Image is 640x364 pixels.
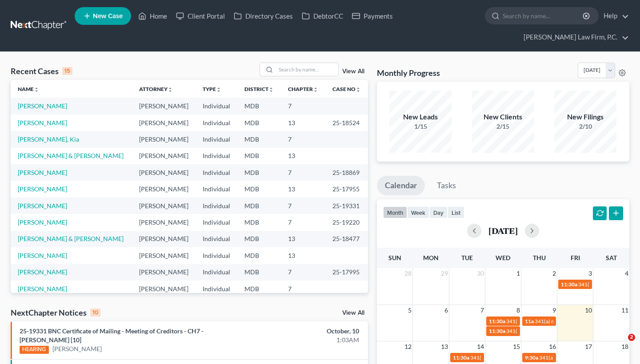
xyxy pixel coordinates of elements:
[281,98,325,114] td: 7
[325,115,368,131] td: 25-18524
[325,264,368,281] td: 25-17995
[429,206,448,218] button: day
[237,214,281,230] td: MDB
[237,247,281,264] td: MDB
[196,164,237,181] td: Individual
[429,176,464,195] a: Tasks
[571,254,580,261] span: Fri
[196,198,237,214] td: Individual
[20,327,204,344] a: 25-19331 BNC Certificate of Mailing - Meeting of Creditors - CH7 - [PERSON_NAME] [10]
[610,334,631,355] iframe: Intercom live chat
[281,148,325,164] td: 13
[496,254,510,261] span: Wed
[620,305,629,316] span: 11
[237,148,281,164] td: MDB
[237,198,281,214] td: MDB
[533,254,546,261] span: Thu
[18,285,67,293] a: [PERSON_NAME]
[453,354,469,361] span: 11:30a
[325,181,368,197] td: 25-17955
[332,86,361,92] a: Case Nounfold_more
[281,264,325,281] td: 7
[11,307,100,318] div: NextChapter Notices
[132,198,196,214] td: [PERSON_NAME]
[237,231,281,247] td: MDB
[552,268,557,279] span: 2
[554,122,616,131] div: 2/10
[252,336,359,344] div: 1:03AM
[93,13,123,20] span: New Case
[11,66,72,76] div: Recent Cases
[470,354,556,361] span: 341(a) meeting for [PERSON_NAME]
[203,86,221,92] a: Typeunfold_more
[472,122,534,131] div: 2/15
[172,8,229,24] a: Client Portal
[134,8,172,24] a: Home
[237,115,281,131] td: MDB
[444,305,449,316] span: 6
[52,344,102,353] a: [PERSON_NAME]
[423,254,439,261] span: Mon
[325,231,368,247] td: 25-18477
[237,164,281,181] td: MDB
[388,254,401,261] span: Sun
[506,328,592,334] span: 341(a) meeting for [PERSON_NAME]
[606,254,617,261] span: Sat
[281,214,325,230] td: 7
[237,181,281,197] td: MDB
[404,268,412,279] span: 28
[132,264,196,281] td: [PERSON_NAME]
[132,281,196,297] td: [PERSON_NAME]
[196,247,237,264] td: Individual
[489,328,505,334] span: 11:30a
[506,318,592,324] span: 341(a) meeting for [PERSON_NAME]
[34,87,39,92] i: unfold_more
[196,115,237,131] td: Individual
[281,115,325,131] td: 13
[18,152,124,159] a: [PERSON_NAME] & [PERSON_NAME]
[18,202,67,210] a: [PERSON_NAME]
[281,198,325,214] td: 7
[18,135,79,143] a: [PERSON_NAME], Kia
[196,281,237,297] td: Individual
[516,305,521,316] span: 8
[276,63,338,76] input: Search by name...
[229,8,297,24] a: Directory Cases
[132,231,196,247] td: [PERSON_NAME]
[132,98,196,114] td: [PERSON_NAME]
[525,354,538,361] span: 9:30a
[18,102,67,110] a: [PERSON_NAME]
[628,334,635,341] span: 2
[18,252,67,259] a: [PERSON_NAME]
[132,181,196,197] td: [PERSON_NAME]
[252,327,359,336] div: October, 10
[377,67,440,78] h3: Monthly Progress
[196,148,237,164] td: Individual
[584,341,593,352] span: 17
[196,231,237,247] td: Individual
[268,87,274,92] i: unfold_more
[448,206,464,218] button: list
[216,87,221,92] i: unfold_more
[281,131,325,147] td: 7
[624,268,629,279] span: 4
[476,268,485,279] span: 30
[18,119,67,127] a: [PERSON_NAME]
[325,164,368,181] td: 25-18869
[325,214,368,230] td: 25-19220
[389,122,452,131] div: 1/15
[440,341,449,352] span: 13
[313,87,318,92] i: unfold_more
[132,115,196,131] td: [PERSON_NAME]
[18,218,67,226] a: [PERSON_NAME]
[404,341,412,352] span: 12
[516,268,521,279] span: 1
[281,181,325,197] td: 13
[168,87,173,92] i: unfold_more
[584,305,593,316] span: 10
[281,247,325,264] td: 13
[281,231,325,247] td: 13
[348,8,397,24] a: Payments
[18,86,39,92] a: Nameunfold_more
[132,164,196,181] td: [PERSON_NAME]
